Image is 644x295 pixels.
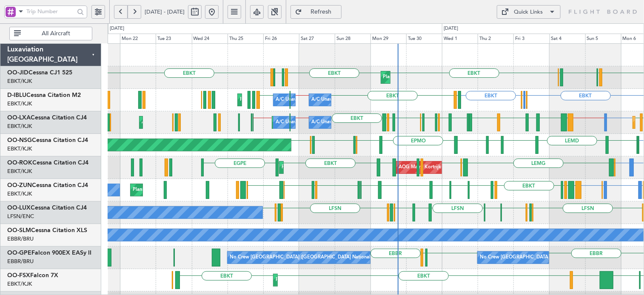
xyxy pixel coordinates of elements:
button: Refresh [291,5,342,19]
div: A/C Unavailable [GEOGRAPHIC_DATA] ([GEOGRAPHIC_DATA] National) [276,94,434,106]
div: Thu 25 [228,34,263,44]
span: All Aircraft [23,31,89,37]
div: No Crew [GEOGRAPHIC_DATA] ([GEOGRAPHIC_DATA] National) [230,251,372,264]
span: OO-ROK [7,160,32,166]
a: OO-JIDCessna CJ1 525 [7,70,72,76]
div: Mon 29 [370,34,406,44]
div: Wed 1 [442,34,478,44]
a: EBKT/KJK [7,190,32,198]
a: EBKT/KJK [7,122,32,130]
a: EBKT/KJK [7,167,32,175]
div: Tue 30 [406,34,442,44]
a: LFSN/ENC [7,213,34,220]
div: Planned Maint Kortrijk-[GEOGRAPHIC_DATA] [282,161,381,174]
div: Tue 23 [156,34,191,44]
a: EBBR/BRU [7,258,34,265]
a: EBKT/KJK [7,145,32,153]
div: [DATE] [444,25,458,32]
span: OO-GPE [7,250,31,256]
button: All Aircraft [9,27,92,40]
span: OO-ZUN [7,182,32,188]
span: OO-FSX [7,272,30,278]
div: Planned Maint Kortrijk-[GEOGRAPHIC_DATA] [133,184,232,196]
div: Sat 4 [550,34,585,44]
div: [DATE] [110,25,124,32]
div: A/C Unavailable [GEOGRAPHIC_DATA] ([GEOGRAPHIC_DATA] National) [276,116,434,129]
a: EBKT/KJK [7,100,32,108]
a: OO-NSGCessna Citation CJ4 [7,137,88,143]
div: Sat 27 [299,34,335,44]
div: Fri 26 [263,34,299,44]
div: AOG Maint Kortrijk-[GEOGRAPHIC_DATA] [399,161,491,174]
div: Sun 28 [335,34,370,44]
span: D-IBLU [7,92,26,98]
span: [DATE] - [DATE] [145,8,185,16]
div: No Crew [GEOGRAPHIC_DATA] ([GEOGRAPHIC_DATA] National) [480,251,622,264]
a: OO-GPEFalcon 900EX EASy II [7,250,91,256]
span: OO-NSG [7,137,32,143]
div: Thu 2 [478,34,513,44]
div: Planned Maint Kortrijk-[GEOGRAPHIC_DATA] [276,274,375,286]
div: A/C Unavailable [311,116,347,129]
a: OO-LXACessna Citation CJ4 [7,115,87,121]
div: Mon 22 [120,34,156,44]
a: OO-ROKCessna Citation CJ4 [7,160,88,166]
div: Sun 5 [585,34,621,44]
div: AOG Maint Kortrijk-[GEOGRAPHIC_DATA] [142,116,234,129]
span: OO-SLM [7,227,31,233]
div: Wed 24 [192,34,228,44]
span: Refresh [304,9,339,15]
input: Trip Number [26,5,74,18]
a: EBBR/BRU [7,235,34,243]
button: Quick Links [497,5,561,19]
span: OO-LXA [7,115,31,121]
div: Planned Maint Nice ([GEOGRAPHIC_DATA]) [240,94,335,106]
div: Quick Links [514,8,543,17]
a: EBKT/KJK [7,280,32,288]
div: A/C Unavailable [GEOGRAPHIC_DATA]-[GEOGRAPHIC_DATA] [311,94,447,106]
div: Fri 3 [513,34,549,44]
span: OO-JID [7,70,28,76]
a: EBKT/KJK [7,77,32,85]
a: D-IBLUCessna Citation M2 [7,92,81,98]
a: OO-SLMCessna Citation XLS [7,227,87,233]
div: Planned Maint Kortrijk-[GEOGRAPHIC_DATA] [383,71,482,84]
a: OO-ZUNCessna Citation CJ4 [7,182,88,188]
span: OO-LUX [7,205,31,211]
a: OO-LUXCessna Citation CJ4 [7,205,87,211]
a: OO-FSXFalcon 7X [7,272,58,278]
